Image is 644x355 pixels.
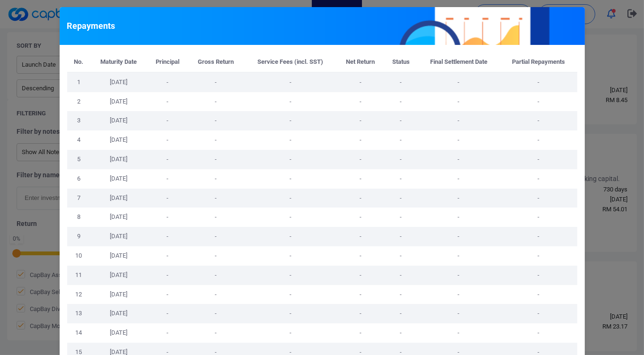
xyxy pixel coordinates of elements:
[290,271,291,278] span: -
[90,227,147,246] td: [DATE]
[500,304,577,323] td: -
[417,227,500,246] td: -
[147,52,188,72] th: Principal
[215,233,217,240] span: -
[290,213,291,220] span: -
[360,98,362,105] span: -
[384,111,417,130] td: -
[67,304,90,323] td: 13
[290,156,291,163] span: -
[360,136,362,143] span: -
[67,189,90,208] td: 7
[360,213,362,220] span: -
[290,310,291,317] span: -
[500,285,577,304] td: -
[215,291,217,298] span: -
[90,304,147,323] td: [DATE]
[360,271,362,278] span: -
[417,285,500,304] td: -
[67,130,90,150] td: 4
[215,329,217,336] span: -
[215,78,217,86] span: -
[167,291,168,298] span: -
[90,111,147,130] td: [DATE]
[417,52,500,72] th: Final Settlement Date
[67,323,90,343] td: 14
[290,98,291,105] span: -
[500,150,577,169] td: -
[417,208,500,227] td: -
[90,130,147,150] td: [DATE]
[167,213,168,220] span: -
[500,111,577,130] td: -
[500,208,577,227] td: -
[290,136,291,143] span: -
[90,208,147,227] td: [DATE]
[215,310,217,317] span: -
[167,194,168,201] span: -
[215,252,217,259] span: -
[384,130,417,150] td: -
[384,227,417,246] td: -
[290,175,291,182] span: -
[500,130,577,150] td: -
[417,189,500,208] td: -
[167,98,168,105] span: -
[500,52,577,72] th: Partial Repayments
[167,252,168,259] span: -
[360,117,362,124] span: -
[67,111,90,130] td: 3
[290,329,291,336] span: -
[67,285,90,304] td: 12
[417,150,500,169] td: -
[167,136,168,143] span: -
[360,310,362,317] span: -
[215,271,217,278] span: -
[384,72,417,92] td: -
[384,189,417,208] td: -
[90,169,147,189] td: [DATE]
[500,323,577,343] td: -
[215,98,217,105] span: -
[360,252,362,259] span: -
[500,246,577,266] td: -
[215,136,217,143] span: -
[67,20,115,32] h5: Repayments
[90,323,147,343] td: [DATE]
[500,169,577,189] td: -
[384,208,417,227] td: -
[167,78,168,86] span: -
[167,156,168,163] span: -
[360,233,362,240] span: -
[90,285,147,304] td: [DATE]
[90,52,147,72] th: Maturity Date
[215,175,217,182] span: -
[290,252,291,259] span: -
[67,246,90,266] td: 10
[360,194,362,201] span: -
[417,169,500,189] td: -
[384,52,417,72] th: Status
[417,72,500,92] td: -
[67,208,90,227] td: 8
[90,189,147,208] td: [DATE]
[90,246,147,266] td: [DATE]
[360,175,362,182] span: -
[417,266,500,285] td: -
[67,92,90,112] td: 2
[167,271,168,278] span: -
[384,169,417,189] td: -
[417,304,500,323] td: -
[290,291,291,298] span: -
[67,72,90,92] td: 1
[417,130,500,150] td: -
[290,78,291,86] span: -
[500,266,577,285] td: -
[384,150,417,169] td: -
[384,285,417,304] td: -
[360,78,362,86] span: -
[90,92,147,112] td: [DATE]
[67,52,90,72] th: No.
[67,266,90,285] td: 11
[500,189,577,208] td: -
